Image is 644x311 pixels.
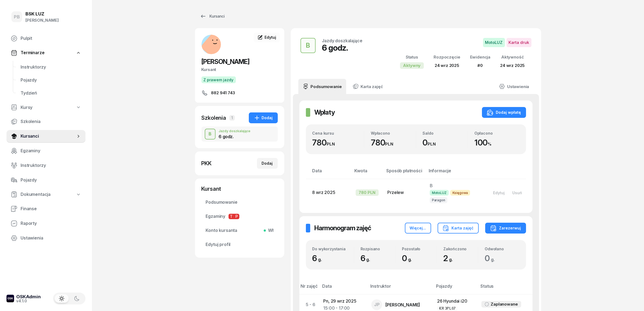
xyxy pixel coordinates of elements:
[202,58,250,66] span: [PERSON_NAME]
[229,214,234,219] span: T
[400,54,424,61] div: Status
[202,127,278,142] button: BJazdy doszkalające6 godz.
[202,66,278,73] div: Kursant
[304,40,312,51] div: B
[21,177,81,184] span: Pojazdy
[202,196,278,209] a: Podsumowanie
[6,101,85,114] a: Kursy
[371,131,416,135] div: Wpłacono
[312,131,364,135] div: Cena kursu
[254,115,273,121] div: Dodaj
[322,43,362,53] div: 6 godz.
[21,133,76,140] span: Kursanci
[249,112,278,123] button: Dodaj
[513,190,522,195] div: Usuń
[319,283,367,294] th: Data
[383,167,425,179] th: Sposób płatności
[16,87,85,100] a: Tydzień
[265,35,276,40] span: Edytuj
[400,62,424,69] div: Aktywny
[6,217,85,230] a: Raporty
[482,107,526,118] button: Dodaj wpłatę
[367,283,433,294] th: Instruktor
[402,253,437,263] div: 0
[428,141,436,147] small: PLN
[6,115,85,128] a: Szkolenia
[450,190,470,196] span: Księgowa
[21,220,81,227] span: Raporty
[470,54,491,61] div: Ewidencja
[488,141,492,147] small: %
[202,185,278,193] div: Kursant
[434,54,460,61] div: Rozpoczęcie
[374,302,380,307] span: JP
[490,188,509,197] button: Edytuj
[493,190,505,195] div: Edytuj
[491,301,518,308] div: Zaplanowane
[439,306,455,310] div: KR 3PL07
[490,225,521,231] div: Zarezerwuj
[266,227,273,234] span: Wł
[202,114,226,122] div: Szkolenia
[500,62,525,69] div: 24 wrz 2025
[423,131,468,135] div: Saldo
[229,115,235,121] span: 1
[443,253,455,263] span: 2
[6,32,85,45] a: Pulpit
[423,138,468,148] div: 0
[25,12,59,16] div: BSK LUZ
[16,74,85,87] a: Pojazdy
[483,38,531,47] button: MotoLUZKarta druk
[487,109,521,116] div: Dodaj wpłatę
[348,79,387,94] a: Karta zajęć
[206,199,273,206] span: Podsumowanie
[16,294,41,299] div: OSKAdmin
[21,147,81,154] span: Egzaminy
[14,15,20,19] span: PB
[474,138,520,148] div: 100
[312,138,364,148] div: 780
[6,47,85,59] a: Terminarze
[206,129,214,139] div: B
[202,90,278,96] a: 882 941 743
[21,205,81,212] span: Finanse
[366,257,370,262] small: g.
[507,38,531,47] span: Karta druk
[6,130,85,143] a: Kursanci
[202,160,212,167] div: PKK
[315,224,371,232] h2: Harmonogram zajęć
[21,90,81,97] span: Tydzień
[202,76,236,83] button: Z prawem jazdy
[430,183,433,188] span: B
[257,158,278,169] button: Dodaj
[449,257,453,262] small: g.
[6,159,85,172] a: Instruktorzy
[509,188,526,197] button: Usuń
[500,54,525,61] div: Aktywność
[402,247,437,251] div: Pozostało
[491,257,495,262] small: g.
[206,241,273,248] span: Edytuj profil
[312,190,335,195] span: 8 wrz 2025
[200,13,225,20] div: Kursanci
[315,108,335,117] h2: Wpłaty
[327,141,335,147] small: PLN
[21,162,81,169] span: Instruktorzy
[6,144,85,157] a: Egzaminy
[262,160,273,167] div: Dodaj
[21,64,81,71] span: Instruktorzy
[254,33,280,42] a: Edytuj
[298,79,346,94] a: Podsumowanie
[351,167,383,179] th: Kwota
[361,247,395,251] div: Rozpisano
[16,299,41,303] div: v4.1.0
[21,191,51,198] span: Dokumentacja
[195,11,230,22] a: Kursanci
[443,247,478,251] div: Zakończono
[430,190,449,196] span: MotoLUZ
[385,303,420,307] div: [PERSON_NAME]
[356,189,379,196] div: 780 PLN
[300,38,316,53] button: B
[483,38,505,47] span: MotoLUZ
[206,227,273,234] span: Konto kursanta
